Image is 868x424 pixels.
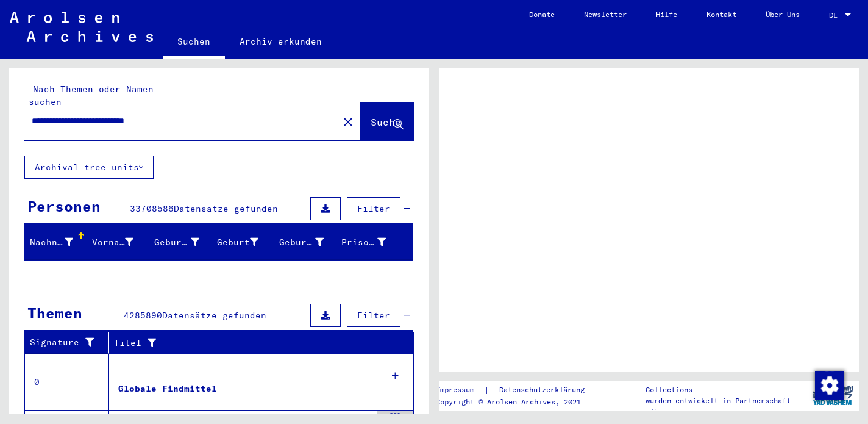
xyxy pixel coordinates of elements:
[646,395,806,417] p: wurden entwickelt in Partnerschaft mit
[154,232,214,252] div: Geburtsname
[336,109,360,134] button: Clear
[92,236,133,249] div: Vorname
[436,397,599,408] p: Copyright © Arolsen Archives, 2021
[154,236,199,249] div: Geburtsname
[114,337,390,350] div: Titel
[646,373,806,395] p: Die Arolsen Archives Online-Collections
[814,370,844,400] div: Zustimmung ändern
[162,310,266,321] span: Datensätze gefunden
[10,12,153,42] img: Arolsen_neg.svg
[163,27,225,59] a: Suchen
[217,236,258,249] div: Geburt‏
[225,27,336,56] a: Archiv erkunden
[371,116,401,128] span: Suche
[92,232,149,252] div: Vorname
[174,203,278,214] span: Datensätze gefunden
[114,333,402,353] div: Titel
[130,203,174,214] span: 33708586
[124,310,162,321] span: 4285890
[149,225,212,259] mat-header-cell: Geburtsname
[87,225,149,259] mat-header-cell: Vorname
[30,336,99,349] div: Signature
[341,115,355,129] mat-icon: close
[279,232,339,252] div: Geburtsdatum
[815,371,844,400] img: Zustimmung ändern
[279,236,324,249] div: Geburtsdatum
[436,384,599,397] div: |
[336,225,413,259] mat-header-cell: Prisoner #
[810,380,856,411] img: yv_logo.png
[341,232,401,252] div: Prisoner #
[27,195,101,217] div: Personen
[118,383,217,395] div: Globale Findmittel
[30,333,112,353] div: Signature
[341,236,386,249] div: Prisoner #
[30,232,88,252] div: Nachname
[360,102,414,140] button: Suche
[489,384,599,397] a: Datenschutzerklärung
[25,354,109,410] td: 0
[377,411,413,423] div: 350
[357,203,390,214] span: Filter
[217,232,274,252] div: Geburt‏
[347,197,400,220] button: Filter
[357,310,390,321] span: Filter
[25,225,87,259] mat-header-cell: Nachname
[274,225,336,259] mat-header-cell: Geburtsdatum
[829,11,842,20] span: DE
[29,84,154,107] mat-label: Nach Themen oder Namen suchen
[347,304,400,327] button: Filter
[24,156,154,179] button: Archival tree units
[212,225,274,259] mat-header-cell: Geburt‏
[27,302,82,324] div: Themen
[436,384,484,397] a: Impressum
[30,236,73,249] div: Nachname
